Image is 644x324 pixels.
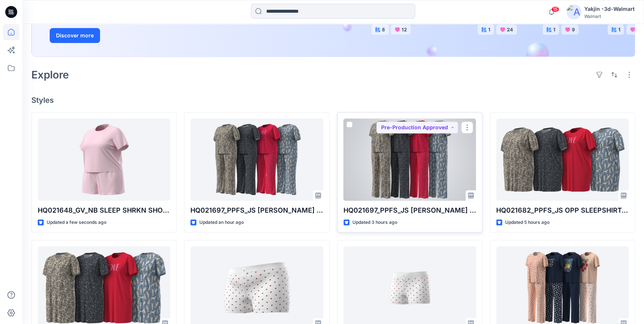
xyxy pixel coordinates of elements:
div: Walmart [584,13,635,19]
a: Discover more [50,28,218,43]
p: Updated 5 hours ago [505,219,550,226]
p: HQ021697_PPFS_JS [PERSON_NAME] SET [343,205,476,216]
p: Updated 3 hours ago [352,219,397,226]
a: HQ021697_PPFS_JS OPP PJ SET PLUS [190,118,323,201]
a: HQ021697_PPFS_JS OPP PJ SET [343,118,476,201]
h4: Styles [31,96,635,105]
button: Discover more [50,28,100,43]
a: HQ021648_GV_NB SLEEP SHRKN SHORT SET PLUS [38,118,170,201]
p: HQ021648_GV_NB SLEEP SHRKN SHORT SET PLUS [38,205,170,216]
h2: Explore [31,69,69,81]
p: HQ021682_PPFS_JS OPP SLEEPSHIRT_PLUS [496,205,629,216]
span: 15 [551,6,559,12]
img: avatar [566,4,581,19]
p: Updated a few seconds ago [47,219,106,226]
p: HQ021697_PPFS_JS [PERSON_NAME] SET PLUS [190,205,323,216]
div: Yakjin -3d-Walmart [584,4,635,13]
a: HQ021682_PPFS_JS OPP SLEEPSHIRT_PLUS [496,118,629,201]
p: Updated an hour ago [199,219,244,226]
